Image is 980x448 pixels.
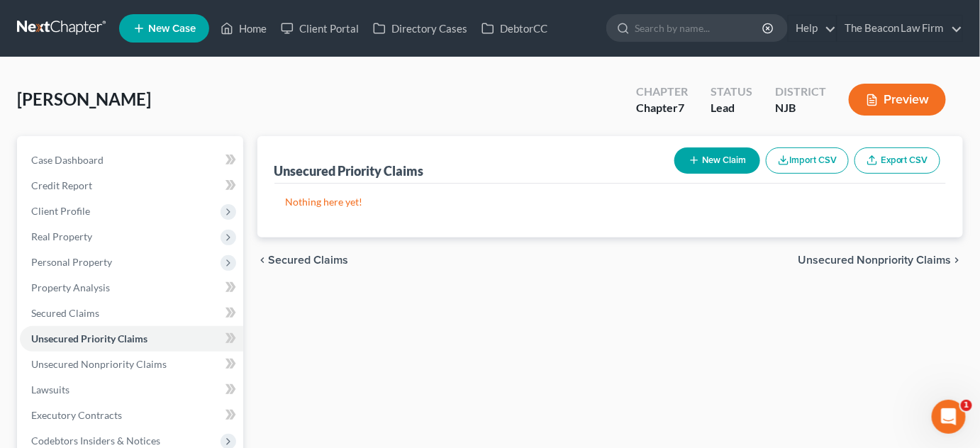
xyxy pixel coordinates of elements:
a: Help [789,16,836,41]
a: Property Analysis [20,275,243,301]
div: Chapter [636,100,688,116]
span: Personal Property [31,256,112,268]
button: New Claim [674,147,760,174]
a: Credit Report [20,173,243,198]
a: Secured Claims [20,301,243,326]
span: Real Property [31,230,92,242]
iframe: Intercom live chat [932,400,966,434]
a: Lawsuits [20,377,243,403]
a: The Beacon Law Firm [837,16,962,41]
a: Home [213,16,274,41]
a: Directory Cases [366,16,474,41]
div: Chapter [636,84,688,100]
span: Property Analysis [31,281,110,293]
a: Client Portal [274,16,366,41]
span: Unsecured Priority Claims [31,332,147,345]
span: Codebtors Insiders & Notices [31,435,160,447]
span: Secured Claims [269,254,349,266]
div: Unsecured Priority Claims [274,162,424,179]
span: Executory Contracts [31,409,122,421]
span: Lawsuits [31,383,69,396]
a: DebtorCC [474,16,555,41]
i: chevron_left [257,254,269,266]
a: Case Dashboard [20,147,243,173]
p: Nothing here yet! [286,195,935,209]
a: Unsecured Priority Claims [20,326,243,352]
span: Unsecured Nonpriority Claims [798,254,952,266]
div: District [775,84,826,100]
span: 7 [678,101,684,114]
div: Lead [711,100,752,116]
button: Unsecured Nonpriority Claims chevron_right [798,254,963,266]
i: chevron_right [952,254,963,266]
button: chevron_left Secured Claims [257,254,349,266]
button: Preview [849,84,946,116]
span: Secured Claims [31,307,99,319]
button: Import CSV [766,147,849,174]
span: Client Profile [31,205,90,217]
span: 1 [961,400,972,411]
span: Case Dashboard [31,154,104,166]
span: [PERSON_NAME] [17,89,151,109]
a: Unsecured Nonpriority Claims [20,352,243,377]
div: Status [711,84,752,100]
div: NJB [775,100,826,116]
span: Credit Report [31,179,92,191]
span: New Case [148,23,196,34]
a: Export CSV [854,147,940,174]
input: Search by name... [635,15,764,41]
span: Unsecured Nonpriority Claims [31,358,167,370]
a: Executory Contracts [20,403,243,428]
